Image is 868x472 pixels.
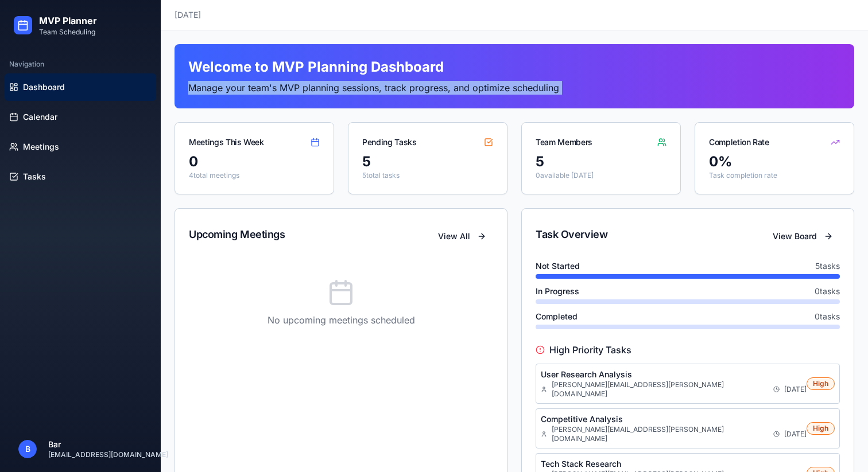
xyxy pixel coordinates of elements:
span: 5 tasks [815,260,840,272]
div: [PERSON_NAME][EMAIL_ADDRESS][PERSON_NAME][DOMAIN_NAME] [DATE] [541,380,807,399]
p: Team Scheduling [39,28,97,37]
div: Meetings This Week [189,136,264,148]
p: 0 available [DATE] [536,171,666,180]
div: Upcoming Meetings [189,227,285,243]
p: 5 total tasks [362,171,493,180]
span: 0 tasks [815,286,840,297]
div: Navigation [5,55,156,73]
div: Task Overview [536,227,607,243]
a: Dashboard [5,73,156,101]
h4: High Priority Tasks [536,343,840,357]
p: Bar [48,439,142,450]
p: No upcoming meetings scheduled [189,313,493,327]
button: BBar[EMAIL_ADDRESS][DOMAIN_NAME] [9,435,152,463]
p: Competitive Analysis [541,414,807,425]
div: High [807,377,835,390]
a: Tasks [5,163,156,190]
span: Completed [536,311,578,322]
span: In Progress [536,286,579,297]
button: View All [431,226,493,247]
div: 0 [189,153,320,171]
p: Manage your team's MVP planning sessions, track progress, and optimize scheduling [188,81,840,95]
a: Meetings [5,133,156,161]
span: Tasks [23,171,46,182]
div: High [807,422,835,435]
div: Team Members [536,136,592,148]
span: B [18,440,37,458]
p: Tech Stack Research [541,458,807,470]
p: User Research Analysis [541,369,807,380]
span: Not Started [536,260,580,272]
span: 0 tasks [815,311,840,322]
p: [EMAIL_ADDRESS][DOMAIN_NAME] [48,450,142,459]
p: 4 total meetings [189,171,320,180]
h2: MVP Planner [39,14,97,28]
div: 5 [362,153,493,171]
div: Pending Tasks [362,136,416,148]
h1: Welcome to MVP Planning Dashboard [188,58,840,76]
div: 0 % [709,153,840,171]
span: Dashboard [23,81,65,93]
div: Completion Rate [709,136,769,148]
div: 5 [536,153,666,171]
p: Task completion rate [709,171,840,180]
span: Meetings [23,141,59,153]
div: [PERSON_NAME][EMAIL_ADDRESS][PERSON_NAME][DOMAIN_NAME] [DATE] [541,425,807,443]
a: Calendar [5,103,156,131]
span: Calendar [23,111,57,123]
p: [DATE] [175,9,201,21]
button: View Board [766,226,840,247]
